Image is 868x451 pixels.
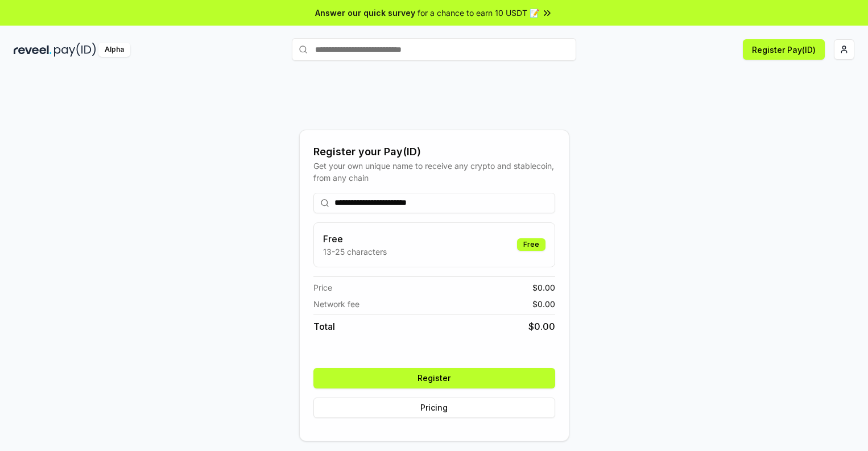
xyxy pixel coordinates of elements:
[98,43,130,57] div: Alpha
[418,7,539,19] span: for a chance to earn 10 USDT 📝
[313,282,332,293] span: Price
[14,43,52,57] img: reveel_dark
[532,282,555,293] span: $ 0.00
[313,398,555,418] button: Pricing
[313,160,555,184] div: Get your own unique name to receive any crypto and stablecoin, from any chain
[313,368,555,388] button: Register
[532,298,555,310] span: $ 0.00
[743,39,825,60] button: Register Pay(ID)
[315,7,415,19] span: Answer our quick survey
[323,246,387,258] p: 13-25 characters
[323,232,387,246] h3: Free
[528,320,555,333] span: $ 0.00
[517,238,545,251] div: Free
[313,320,335,333] span: Total
[313,298,359,310] span: Network fee
[54,43,96,57] img: pay_id
[313,144,555,160] div: Register your Pay(ID)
